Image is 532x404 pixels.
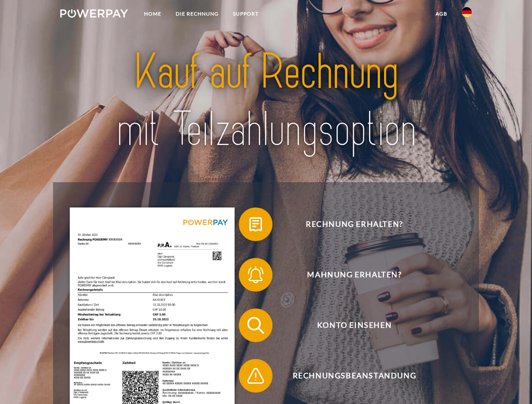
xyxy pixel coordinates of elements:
img: qb_bell.svg [245,264,266,285]
button: Rechnungsbeanstandung [239,359,458,393]
img: de [462,7,472,17]
span: Mahnung erhalten? [251,258,457,292]
button: Rechnung erhalten? [239,207,458,241]
a: Home [137,6,168,21]
img: logo-powerpay-white.svg [60,9,128,18]
button: Konto einsehen [239,308,458,342]
a: agb [428,6,454,21]
img: qb_bill.svg [245,214,266,235]
img: qb_search.svg [245,315,266,336]
img: title-powerpay_de.svg [80,40,452,161]
span: Rechnung erhalten? [251,207,457,241]
a: DIE RECHNUNG [168,6,226,21]
img: qb_warning.svg [245,365,266,386]
span: Konto einsehen [251,308,457,342]
button: Mahnung erhalten? [239,258,458,292]
span: Rechnungsbeanstandung [251,359,457,393]
a: SUPPORT [226,6,266,21]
